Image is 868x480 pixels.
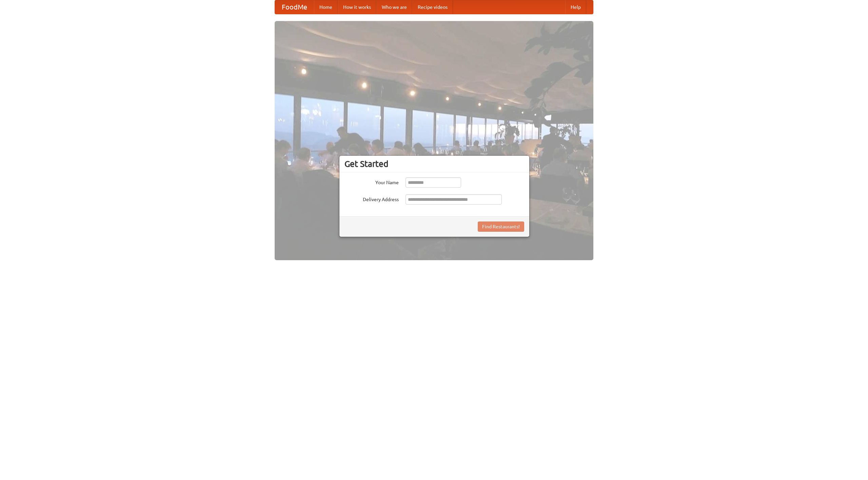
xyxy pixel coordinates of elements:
label: Your Name [344,177,399,186]
h3: Get Started [344,159,524,169]
a: Home [314,0,338,14]
button: Find Restaurants! [478,222,524,232]
label: Delivery Address [344,194,399,203]
a: FoodMe [275,0,314,14]
a: How it works [338,0,376,14]
a: Recipe videos [412,0,453,14]
a: Help [565,0,586,14]
a: Who we are [376,0,412,14]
